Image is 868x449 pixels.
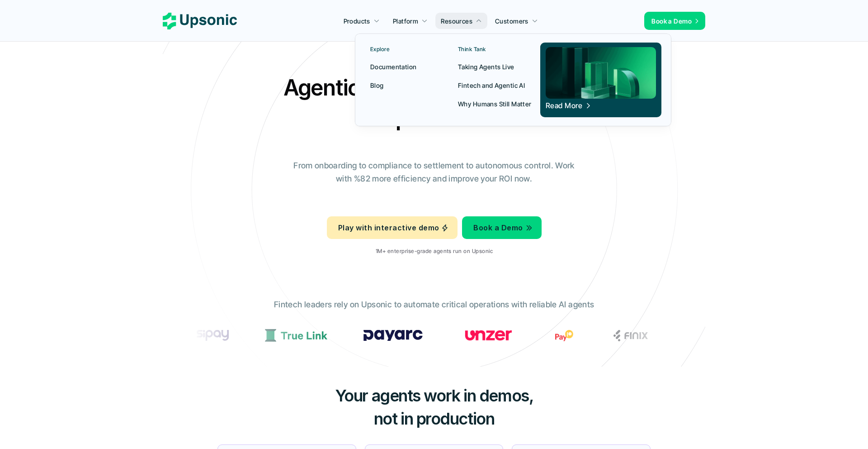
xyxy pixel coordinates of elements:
[458,46,486,53] p: Think Tank
[370,81,384,90] p: Blog
[441,16,472,26] p: Resources
[365,58,441,75] a: Documentation
[458,62,514,72] p: Taking Agents Live
[370,46,390,53] p: Explore
[546,101,592,110] span: Read More
[370,62,416,72] p: Documentation
[344,16,370,26] p: Products
[473,221,523,234] p: Book a Demo
[393,16,418,26] p: Platform
[287,159,581,186] p: From onboarding to compliance to settlement to autonomous control. Work with %82 more efficiency ...
[546,105,582,107] p: Read More
[453,77,529,93] a: Fintech and Agentic AI
[458,99,532,109] p: Why Humans Still Matter
[327,216,458,239] a: Play with interactive demo
[338,13,385,29] a: Products
[462,216,541,239] a: Book a Demo
[276,72,592,133] h2: Agentic AI Platform for FinTech Operations
[365,77,441,93] a: Blog
[274,298,594,311] p: Fintech leaders rely on Upsonic to automate critical operations with reliable AI agents
[540,43,661,117] a: Read More
[338,221,439,234] p: Play with interactive demo
[453,96,529,112] a: Why Humans Still Matter
[495,16,528,26] p: Customers
[335,386,533,406] span: Your agents work in demos,
[644,12,705,30] a: Book a Demo
[375,248,492,254] p: 1M+ enterprise-grade agents run on Upsonic
[374,409,495,429] span: not in production
[453,58,529,75] a: Taking Agents Live
[458,81,525,90] p: Fintech and Agentic AI
[651,16,692,26] p: Book a Demo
